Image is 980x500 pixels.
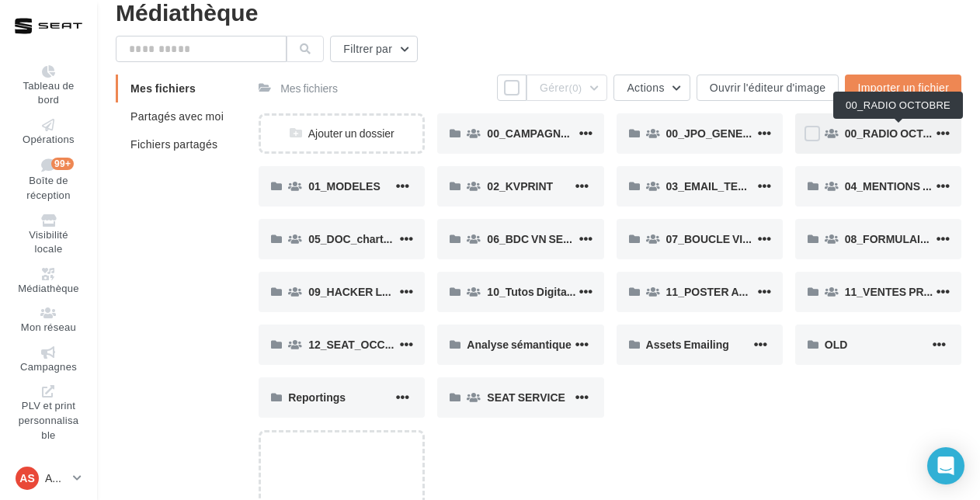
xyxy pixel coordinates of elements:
span: (0) [569,82,582,94]
span: Fichiers partagés [130,137,217,151]
button: Importer un fichier [845,75,961,101]
span: Campagnes [20,360,77,373]
a: PLV et print personnalisable [12,382,85,444]
a: Médiathèque [12,265,85,298]
span: Partagés avec moi [130,109,224,123]
span: 07_BOUCLE VIDEO ECRAN SHOWROOM [666,232,877,245]
span: OLD [825,338,848,351]
span: Reportings [288,391,346,404]
span: Importer un fichier [857,81,949,94]
span: Tableau de bord [23,79,74,106]
span: 06_BDC VN SEAT [487,232,576,245]
span: Analyse sémantique [467,338,572,351]
span: PLV et print personnalisable [19,400,79,441]
div: 00_RADIO OCTOBRE [833,92,963,119]
span: 12_SEAT_OCCASIONS_GARANTIES [308,338,496,351]
a: Campagnes [12,343,85,377]
p: Admin SEAT [45,470,67,486]
span: Mes fichiers [130,82,196,95]
span: SEAT SERVICE [487,391,565,404]
div: 99+ [51,158,74,170]
a: Tableau de bord [12,62,85,109]
button: Gérer(0) [526,75,607,101]
span: 00_CAMPAGNE_OCTOBRE [487,127,628,140]
span: Opérations [23,133,75,145]
div: Mes fichiers [280,81,338,96]
span: 00_JPO_GENERIQUE IBIZA ARONA [666,127,850,140]
div: Ajouter un dossier [261,126,422,141]
a: Boîte de réception 99+ [12,155,85,204]
span: Mon réseau [21,321,76,333]
a: Opérations [12,116,85,149]
span: 10_Tutos Digitaleo [487,285,582,298]
span: Actions [627,81,664,94]
div: Open Intercom Messenger [927,447,964,484]
button: Ouvrir l'éditeur d'image [697,75,839,101]
span: 00_RADIO OCTOBRE [845,127,954,140]
span: 05_DOC_charte graphique + Guidelines [308,232,511,245]
span: 11_POSTER ADEME SEAT [666,285,801,298]
span: 02_KVPRINT [487,179,553,193]
span: Boîte de réception [26,175,70,202]
span: 01_MODELES [308,179,381,193]
button: Actions [613,75,690,101]
span: 03_EMAIL_TEMPLATE HTML SEAT [666,179,845,193]
span: Visibilité locale [29,228,68,255]
a: AS Admin SEAT [12,464,85,493]
span: AS [19,470,34,486]
a: Mon réseau [12,304,85,337]
a: Visibilité locale [12,211,85,259]
span: 09_HACKER LA PQR [308,285,415,298]
span: Assets Emailing [646,338,729,351]
span: Médiathèque [18,282,79,294]
button: Filtrer par [330,36,418,62]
